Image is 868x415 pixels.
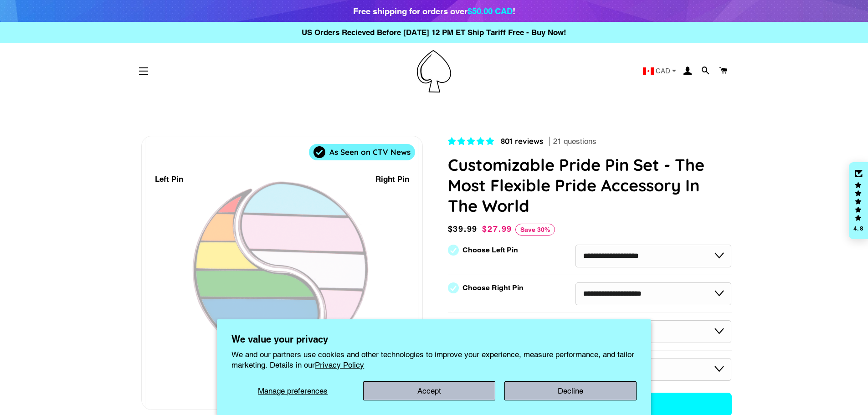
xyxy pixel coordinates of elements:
span: $39.99 [448,224,478,234]
span: 801 reviews [501,136,543,146]
span: 21 questions [553,136,596,147]
button: Manage preferences [231,381,354,400]
div: Click to open Judge.me floating reviews tab [849,162,868,240]
span: Save 30% [515,224,555,236]
label: Choose Left Pin [462,246,518,254]
img: Pin-Ace [417,50,451,92]
span: CAD [656,67,670,74]
span: $50.00 CAD [467,6,513,16]
div: 4.8 [853,225,864,231]
div: Free shipping for orders over ! [353,5,515,17]
div: Right Pin [375,173,409,185]
h1: Customizable Pride Pin Set - The Most Flexible Pride Accessory In The World [448,154,732,216]
button: Accept [363,381,495,400]
a: Privacy Policy [315,360,364,369]
span: $27.99 [482,224,512,234]
span: 4.83 stars [448,137,496,146]
label: Choose Right Pin [462,284,524,292]
h2: We value your privacy [231,334,637,345]
p: We and our partners use cookies and other technologies to improve your experience, measure perfor... [231,349,637,369]
button: Decline [504,381,637,400]
span: Manage preferences [258,386,328,395]
div: 1 / 7 [142,136,422,410]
